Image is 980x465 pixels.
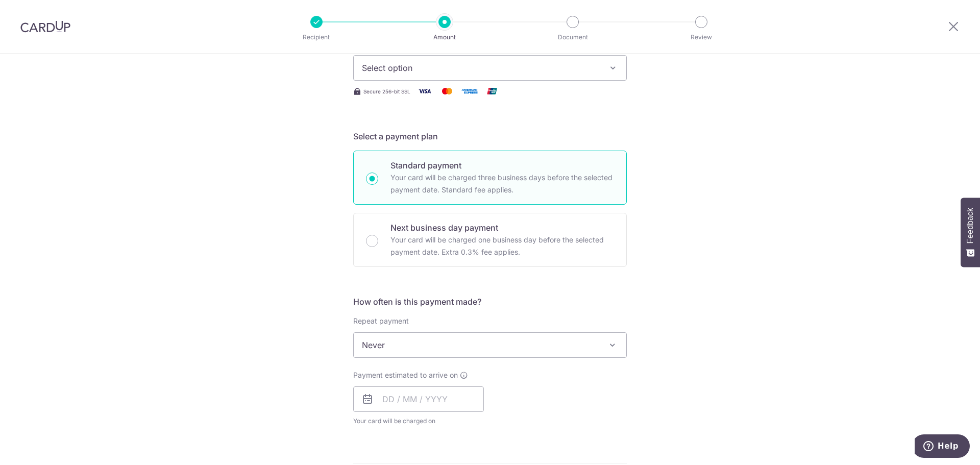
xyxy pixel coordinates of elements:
[353,316,409,326] label: Repeat payment
[390,172,614,196] p: Your card will be charged three business days before the selected payment date. Standard fee appl...
[961,198,980,267] button: Feedback - Show survey
[966,208,975,243] span: Feedback
[354,333,626,357] span: Never
[353,332,627,358] span: Never
[390,222,614,234] p: Next business day payment
[535,32,610,42] p: Document
[915,434,970,460] iframe: Opens a widget where you can find more information
[353,130,627,142] h5: Select a payment plan
[362,62,600,74] span: Select option
[437,85,457,97] img: Mastercard
[363,87,410,95] span: Secure 256-bit SSL
[390,234,614,258] p: Your card will be charged one business day before the selected payment date. Extra 0.3% fee applies.
[407,32,482,42] p: Amount
[353,296,627,308] h5: How often is this payment made?
[353,386,484,412] input: DD / MM / YYYY
[664,32,739,42] p: Review
[353,55,627,81] button: Select option
[353,370,458,380] span: Payment estimated to arrive on
[353,416,484,426] span: Your card will be charged on
[279,32,354,42] p: Recipient
[459,85,480,97] img: American Express
[482,85,502,97] img: Union Pay
[20,20,70,33] img: CardUp
[390,159,614,172] p: Standard payment
[414,85,435,97] img: Visa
